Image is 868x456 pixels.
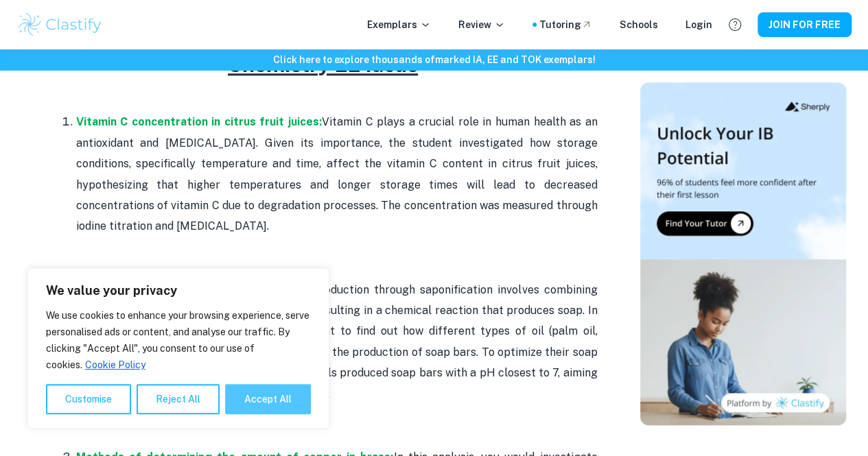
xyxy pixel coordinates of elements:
button: Reject All [137,384,220,414]
p: We use cookies to enhance your browsing experience, serve personalised ads or content, and analys... [46,307,311,373]
a: Schools [620,17,658,32]
a: Vitamin C concentration in citrus fruit juices: [76,115,322,128]
button: JOIN FOR FREE [758,12,852,37]
h6: Click here to explore thousands of marked IA, EE and TOK exemplars ! [3,52,865,67]
a: Cookie Policy [84,359,146,371]
p: We value your privacy [46,283,311,299]
button: Help and Feedback [723,13,747,36]
img: Thumbnail [640,82,846,425]
img: Clastify logo [16,11,104,38]
button: Accept All [225,384,311,414]
p: Soap production through saponification involves combining alkalis like sodium hydroxide with oils... [76,280,598,446]
a: Login [685,17,712,32]
a: Tutoring [539,17,592,32]
p: Exemplars [367,17,431,32]
p: Review [458,17,505,32]
button: Customise [46,384,131,414]
p: Vitamin C plays a crucial role in human health as an antioxidant and [MEDICAL_DATA]. Given its im... [76,112,598,278]
div: We value your privacy [27,268,329,429]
